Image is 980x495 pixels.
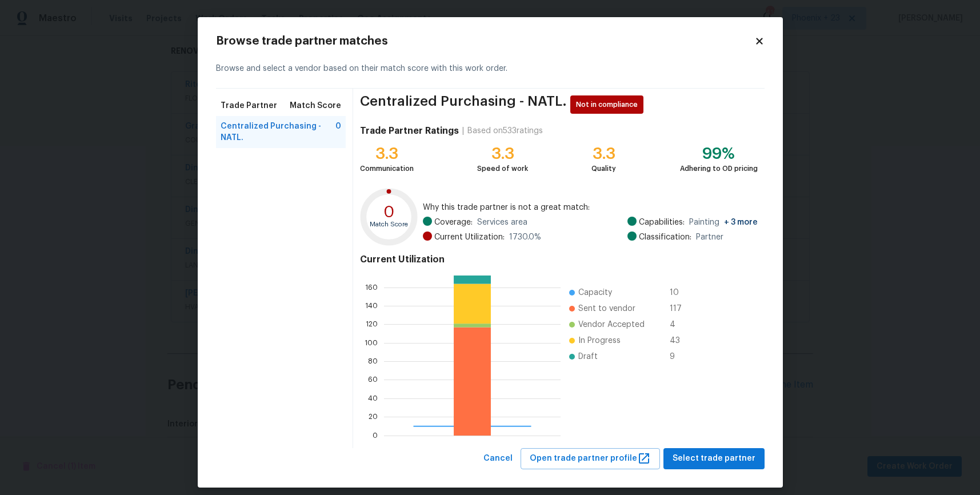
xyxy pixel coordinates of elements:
text: 60 [369,377,378,384]
span: Trade Partner [221,100,277,111]
div: 3.3 [591,148,616,159]
span: Select trade partner [673,452,755,466]
span: 9 [670,351,688,362]
text: 20 [369,413,378,420]
span: Current Utilization: [434,231,505,243]
text: 140 [366,302,378,309]
div: Quality [591,163,616,174]
button: Cancel [479,448,517,469]
span: Vendor Accepted [578,319,645,330]
span: Classification: [639,231,691,243]
span: 10 [670,287,688,298]
text: 80 [369,358,378,365]
span: Not in compliance [576,99,642,110]
text: 40 [369,395,378,402]
div: Browse and select a vendor based on their match score with this work order. [216,49,765,89]
span: 117 [670,303,688,314]
text: 100 [365,340,378,346]
span: 43 [670,335,688,346]
span: 1730.0 % [509,231,541,243]
span: Partner [696,231,723,243]
div: Based on 533 ratings [467,125,543,137]
h4: Trade Partner Ratings [360,125,459,137]
div: 99% [680,148,758,159]
div: | [459,125,467,137]
span: Centralized Purchasing - NATL. [360,95,567,114]
span: Coverage: [434,217,473,228]
span: 4 [670,319,688,330]
h4: Current Utilization [360,254,757,265]
span: Sent to vendor [578,303,635,314]
span: Capacity [578,287,612,298]
span: Services area [477,217,527,228]
div: 3.3 [477,148,528,159]
span: + 3 more [724,218,758,226]
span: Cancel [483,452,513,466]
text: 160 [366,284,378,291]
span: Capabilities: [639,217,685,228]
span: Painting [689,217,758,228]
span: 0 [335,121,341,143]
h2: Browse trade partner matches [216,35,754,47]
div: 3.3 [360,148,414,159]
div: Communication [360,163,414,174]
div: Adhering to OD pricing [680,163,758,174]
span: Why this trade partner is not a great match: [423,202,758,213]
span: Open trade partner profile [530,452,651,466]
span: Draft [578,351,598,362]
button: Open trade partner profile [521,448,660,469]
span: Match Score [290,100,341,111]
span: In Progress [578,335,621,346]
text: Match Score [370,221,409,227]
text: 0 [383,204,395,220]
button: Select trade partner [663,448,765,469]
text: 0 [373,432,378,439]
span: Centralized Purchasing - NATL. [221,121,336,143]
div: Speed of work [477,163,528,174]
text: 120 [366,321,378,328]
